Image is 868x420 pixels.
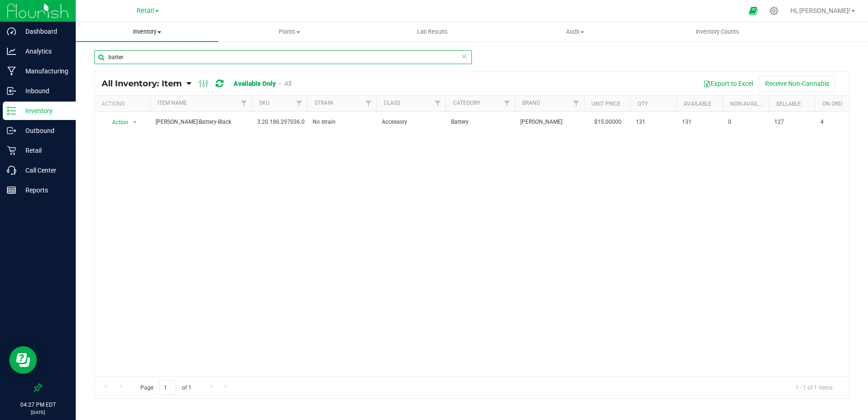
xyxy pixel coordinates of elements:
[16,125,72,136] p: Outbound
[684,101,711,107] a: Available
[219,28,361,36] span: Plants
[16,105,72,116] p: Inventory
[384,100,400,106] a: Class
[33,383,42,392] label: Pin the sidebar to full width on large screens
[520,118,579,126] span: [PERSON_NAME]
[451,118,509,126] span: Battery
[461,50,467,62] span: Clear
[683,28,752,36] span: Inventory Counts
[284,80,291,87] a: All
[697,76,759,91] button: Export to Excel
[569,96,584,111] a: Filter
[104,116,129,129] span: Action
[776,101,801,107] a: Sellable
[102,101,146,107] div: Actions
[156,118,246,126] span: [PERSON_NAME]-Battery-Black
[16,145,72,156] p: Retail
[16,66,72,77] p: Manufacturing
[16,85,72,96] p: Inbound
[743,2,764,20] span: Open Ecommerce Menu
[259,100,270,106] a: SKU
[16,185,72,196] p: Reports
[16,26,72,37] p: Dashboard
[16,165,72,176] p: Call Center
[382,118,440,126] span: Accessory
[774,118,809,126] span: 127
[590,115,626,129] span: $15.00000
[820,118,856,126] span: 4
[500,96,515,111] a: Filter
[76,28,218,36] span: Inventory
[430,96,446,111] a: Filter
[257,118,305,126] span: 3.20.186.297036.0
[7,126,16,135] inline-svg: Outbound
[4,401,72,409] p: 04:27 PM EDT
[522,100,540,106] a: Brand
[504,22,646,42] a: Audit
[638,101,648,107] a: Qty
[759,76,835,91] button: Receive Non-Cannabis
[7,86,16,96] inline-svg: Inbound
[7,186,16,195] inline-svg: Reports
[453,100,480,106] a: Category
[730,101,771,107] a: Non-Available
[636,118,671,126] span: 131
[314,100,333,106] a: Strain
[7,106,16,115] inline-svg: Inventory
[218,22,361,42] a: Plants
[157,100,187,106] a: Item Name
[236,96,252,111] a: Filter
[7,166,16,175] inline-svg: Call Center
[129,116,141,129] span: select
[504,28,646,36] span: Audit
[313,118,371,126] span: No strain
[9,346,37,374] iframe: Resource center
[591,101,621,107] a: Unit Price
[822,101,849,107] a: On Order
[7,27,16,36] inline-svg: Dashboard
[16,46,72,57] p: Analytics
[768,6,780,15] div: Manage settings
[361,96,376,111] a: Filter
[7,146,16,155] inline-svg: Retail
[133,380,199,395] span: Page of 1
[102,78,187,89] a: All Inventory: Item
[94,50,472,64] input: Search Item Name, Retail Display Name, SKU, Part Number...
[159,380,176,395] input: 1
[361,22,504,42] a: Lab Results
[788,380,840,394] span: 1 - 1 of 1 items
[4,409,72,416] p: [DATE]
[646,22,789,42] a: Inventory Counts
[7,47,16,56] inline-svg: Analytics
[7,66,16,76] inline-svg: Manufacturing
[404,28,460,36] span: Lab Results
[790,7,850,14] span: Hi, [PERSON_NAME]!
[292,96,307,111] a: Filter
[682,118,717,126] span: 131
[102,78,182,89] span: All Inventory: Item
[137,7,154,15] span: Retail
[728,118,763,126] span: 0
[76,22,218,42] a: Inventory
[234,80,276,87] a: Available Only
